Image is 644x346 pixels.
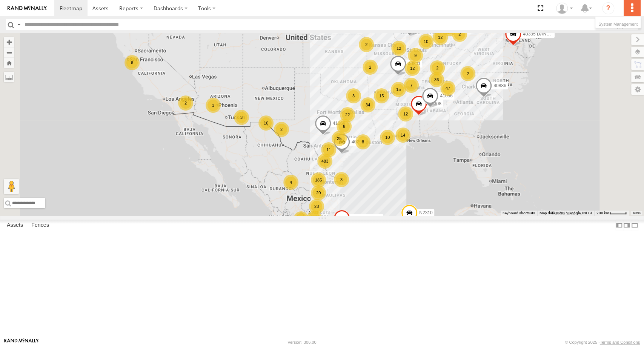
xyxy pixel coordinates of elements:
[395,128,410,143] div: 14
[452,27,467,42] div: 2
[418,34,433,49] div: 10
[317,154,332,169] div: 483
[594,211,629,216] button: Map Scale: 200 km per 42 pixels
[307,211,322,226] div: 59
[178,95,193,111] div: 2
[600,340,640,344] a: Terms and Conditions
[334,172,349,187] div: 3
[429,72,444,87] div: 36
[460,66,475,81] div: 2
[602,2,614,14] i: ?
[623,220,630,231] label: Dock Summary Table to the Right
[311,185,326,200] div: 20
[4,338,39,346] a: Visit our Website
[3,220,27,231] label: Assets
[398,106,413,121] div: 12
[433,30,448,45] div: 12
[332,131,347,146] div: 25
[380,130,395,145] div: 10
[631,84,644,95] label: Map Settings
[391,41,406,56] div: 12
[596,211,609,215] span: 200 km
[408,61,420,66] span: 40801
[440,81,455,96] div: 47
[332,121,345,126] span: 41069
[429,101,441,106] span: 40308
[553,3,575,14] div: Juan Oropeza
[346,88,361,103] div: 3
[4,58,14,68] button: Zoom Home
[363,60,378,75] div: 2
[4,47,14,58] button: Zoom out
[633,212,641,215] a: Terms
[359,37,374,52] div: 2
[440,93,452,98] span: 41056
[4,179,19,194] button: Drag Pegman onto the map to open Street View
[430,60,445,75] div: 2
[294,211,309,226] div: 26
[631,220,638,231] label: Hide Summary Table
[351,139,364,145] span: 40297
[4,72,14,82] label: Measure
[360,97,375,112] div: 34
[523,31,556,37] span: 40335 DAÑADO
[391,82,406,97] div: 15
[419,211,432,216] span: N2310
[565,340,640,344] div: © Copyright 2025 -
[405,61,420,76] div: 12
[615,220,623,231] label: Dock Summary Table to the Left
[28,220,53,231] label: Fences
[258,115,274,131] div: 10
[321,142,336,157] div: 11
[4,37,14,47] button: Zoom in
[337,119,352,134] div: 6
[352,215,386,221] span: 42313 PERDIDO
[503,211,535,216] button: Keyboard shortcuts
[309,199,324,214] div: 23
[124,55,140,70] div: 6
[539,211,592,215] span: Map data ©2025 Google, INEGI
[374,88,389,103] div: 15
[274,122,289,137] div: 2
[206,98,221,113] div: 3
[493,83,506,88] span: 40886
[340,107,355,122] div: 22
[283,175,298,190] div: 4
[16,19,22,30] label: Search Query
[404,78,419,93] div: 7
[8,6,47,11] img: rand-logo.svg
[234,110,249,125] div: 3
[311,172,326,188] div: 185
[287,340,316,344] div: Version: 306.00
[355,134,370,149] div: 8
[408,48,423,63] div: 9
